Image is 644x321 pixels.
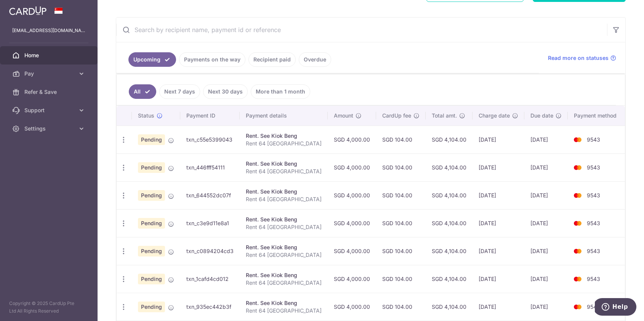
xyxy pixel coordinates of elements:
[570,219,585,228] img: Bank Card
[473,153,524,181] td: [DATE]
[473,237,524,265] td: [DATE]
[138,112,154,119] span: Status
[524,209,568,237] td: [DATE]
[246,307,322,315] p: Rent 64 [GEOGRAPHIC_DATA]
[246,299,322,307] div: Rent. See Kiok Beng
[524,153,568,181] td: [DATE]
[524,126,568,153] td: [DATE]
[426,153,473,181] td: SGD 4,104.00
[24,52,75,59] span: Home
[246,251,322,259] p: Rent 64 [GEOGRAPHIC_DATA]
[376,153,426,181] td: SGD 104.00
[426,181,473,209] td: SGD 4,104.00
[376,293,426,321] td: SGD 104.00
[548,54,616,62] a: Read more on statuses
[530,112,553,119] span: Due date
[328,265,376,293] td: SGD 4,000.00
[138,246,165,256] span: Pending
[587,276,600,282] span: 9543
[246,168,322,175] p: Rent 64 [GEOGRAPHIC_DATA]
[473,181,524,209] td: [DATE]
[299,52,331,67] a: Overdue
[248,52,296,67] a: Recipient paid
[328,209,376,237] td: SGD 4,000.00
[426,265,473,293] td: SGD 4,104.00
[12,27,85,34] p: [EMAIL_ADDRESS][DOMAIN_NAME]
[251,84,310,99] a: More than 1 month
[376,126,426,153] td: SGD 104.00
[587,164,600,171] span: 9543
[524,237,568,265] td: [DATE]
[570,191,585,200] img: Bank Card
[128,52,176,67] a: Upcoming
[203,84,248,99] a: Next 30 days
[24,70,75,77] span: Pay
[116,18,607,42] input: Search by recipient name, payment id or reference
[587,136,600,143] span: 9543
[376,209,426,237] td: SGD 104.00
[180,153,240,181] td: txn_446fff54111
[246,216,322,223] div: Rent. See Kiok Beng
[328,237,376,265] td: SGD 4,000.00
[24,106,75,114] span: Support
[24,88,75,96] span: Refer & Save
[138,134,165,145] span: Pending
[246,188,322,195] div: Rent. See Kiok Beng
[426,209,473,237] td: SGD 4,104.00
[570,247,585,256] img: Bank Card
[570,163,585,172] img: Bank Card
[180,237,240,265] td: txn_c0894204cd3
[246,160,322,168] div: Rent. See Kiok Beng
[426,237,473,265] td: SGD 4,104.00
[570,274,585,284] img: Bank Card
[138,274,165,284] span: Pending
[479,112,510,119] span: Charge date
[246,271,322,279] div: Rent. See Kiok Beng
[328,153,376,181] td: SGD 4,000.00
[382,112,411,119] span: CardUp fee
[138,162,165,173] span: Pending
[587,192,600,198] span: 9543
[179,52,245,67] a: Payments on the way
[524,293,568,321] td: [DATE]
[246,223,322,231] p: Rent 64 [GEOGRAPHIC_DATA]
[9,6,46,15] img: CardUp
[246,279,322,287] p: Rent 64 [GEOGRAPHIC_DATA]
[570,135,585,144] img: Bank Card
[328,293,376,321] td: SGD 4,000.00
[334,112,353,119] span: Amount
[587,303,600,310] span: 9543
[159,84,200,99] a: Next 7 days
[328,126,376,153] td: SGD 4,000.00
[180,293,240,321] td: txn_935ec442b3f
[473,265,524,293] td: [DATE]
[473,126,524,153] td: [DATE]
[180,126,240,153] td: txn_c55e5399043
[376,237,426,265] td: SGD 104.00
[426,293,473,321] td: SGD 4,104.00
[524,181,568,209] td: [DATE]
[432,112,457,119] span: Total amt.
[180,265,240,293] td: txn_1cafd4cd012
[129,84,156,99] a: All
[138,190,165,201] span: Pending
[180,181,240,209] td: txn_644552dc07f
[328,181,376,209] td: SGD 4,000.00
[376,265,426,293] td: SGD 104.00
[180,106,240,126] th: Payment ID
[587,248,600,254] span: 9543
[426,126,473,153] td: SGD 4,104.00
[524,265,568,293] td: [DATE]
[24,125,75,132] span: Settings
[595,298,636,317] iframe: Opens a widget where you can find more information
[138,302,165,312] span: Pending
[246,195,322,203] p: Rent 64 [GEOGRAPHIC_DATA]
[246,132,322,140] div: Rent. See Kiok Beng
[570,302,585,311] img: Bank Card
[587,220,600,226] span: 9543
[240,106,328,126] th: Payment details
[180,209,240,237] td: txn_c3e9d11e8a1
[548,54,609,62] span: Read more on statuses
[473,209,524,237] td: [DATE]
